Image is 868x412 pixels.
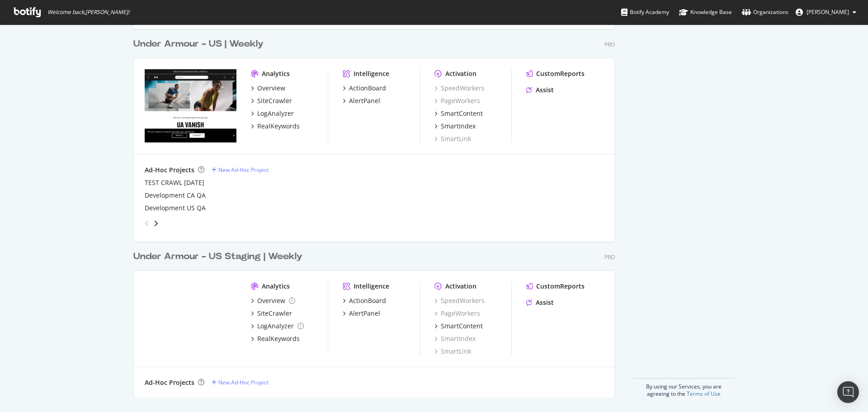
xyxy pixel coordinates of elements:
div: ActionBoard [349,84,386,93]
div: Assist [536,298,554,307]
div: SiteCrawler [257,309,292,318]
a: Overview [251,296,295,305]
img: www.underarmour.com/en-us [145,69,236,142]
a: ActionBoard [343,296,386,305]
div: Analytics [262,282,290,291]
a: SmartIndex [434,334,476,343]
a: SiteCrawler [251,96,292,105]
div: Botify Academy [621,8,669,17]
div: Intelligence [354,69,389,78]
a: Assist [526,298,554,307]
a: Overview [251,84,285,93]
a: Development CA QA [145,191,206,200]
a: SmartLink [434,134,471,143]
div: AlertPanel [349,96,380,105]
div: RealKeywords [257,122,300,131]
div: Activation [445,282,476,291]
a: PageWorkers [434,96,480,105]
a: Assist [526,85,554,95]
div: LogAnalyzer [257,322,294,331]
div: SmartContent [441,109,483,118]
a: AlertPanel [343,96,380,105]
div: Intelligence [354,282,389,291]
a: New Ad-Hoc Project [212,379,269,386]
a: SiteCrawler [251,309,292,318]
a: SmartIndex [434,122,476,131]
div: Organizations [742,8,788,17]
div: RealKeywords [257,334,300,343]
a: SpeedWorkers [434,296,485,305]
a: RealKeywords [251,334,300,343]
div: New Ad-Hoc Project [218,379,269,386]
a: SpeedWorkers [434,84,485,93]
div: angle-left [141,216,153,231]
div: Under Armour - US | Weekly [133,38,264,51]
div: Ad-Hoc Projects [145,378,194,387]
a: LogAnalyzer [251,322,304,331]
div: By using our Services, you are agreeing to the [632,378,735,398]
a: Under Armour - US | Weekly [133,38,267,51]
div: angle-right [153,219,159,228]
a: SmartContent [434,322,483,331]
div: Under Armour - US Staging | Weekly [133,250,302,263]
div: Overview [257,296,285,305]
div: CustomReports [536,282,585,291]
button: [PERSON_NAME] [788,5,863,19]
a: SmartContent [434,109,483,118]
div: Open Intercom Messenger [837,381,859,403]
div: Overview [257,84,285,93]
div: Pro [604,253,615,261]
a: CustomReports [526,69,585,78]
div: Activation [445,69,476,78]
div: ActionBoard [349,296,386,305]
div: SmartIndex [441,122,476,131]
div: SmartContent [441,322,483,331]
div: CustomReports [536,69,585,78]
a: ActionBoard [343,84,386,93]
div: Ad-Hoc Projects [145,166,194,175]
a: CustomReports [526,282,585,291]
div: SiteCrawler [257,96,292,105]
div: New Ad-Hoc Project [218,166,269,174]
a: PageWorkers [434,309,480,318]
div: Assist [536,85,554,95]
div: Analytics [262,69,290,78]
a: Under Armour - US Staging | Weekly [133,250,306,263]
a: TEST CRAWL [DATE] [145,178,204,187]
a: Development US QA [145,204,206,213]
span: Welcome back, [PERSON_NAME] ! [47,9,129,16]
img: www.underarmour.com.mx/es-mx [145,282,236,355]
div: LogAnalyzer [257,109,294,118]
a: LogAnalyzer [251,109,294,118]
a: SmartLink [434,347,471,356]
div: Knowledge Base [679,8,732,17]
div: AlertPanel [349,309,380,318]
span: Joel Herbert [807,8,849,16]
a: RealKeywords [251,122,300,131]
a: AlertPanel [343,309,380,318]
a: New Ad-Hoc Project [212,166,269,174]
a: Terms of Use [687,390,721,398]
div: Pro [604,41,615,48]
